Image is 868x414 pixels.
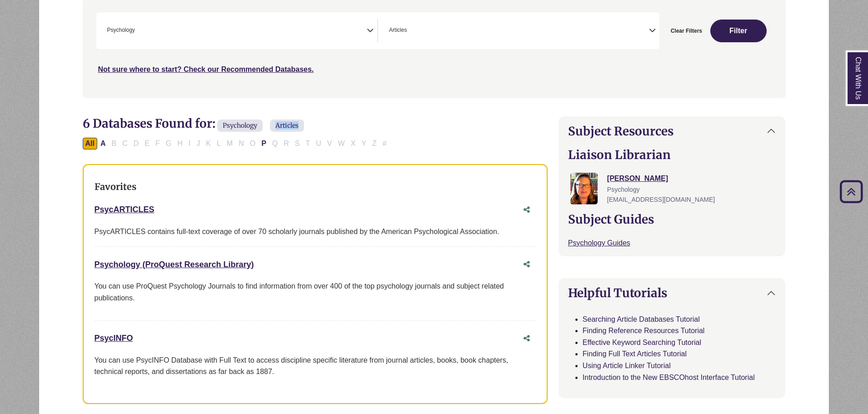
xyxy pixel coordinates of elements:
h2: Liaison Librarian [568,148,776,162]
span: Articles [389,26,407,35]
a: Back to Top [837,185,866,198]
button: Share this database [518,330,536,347]
div: PsycARTICLES contains full-text coverage of over 70 scholarly journals published by the American ... [95,226,536,238]
button: Helpful Tutorials [559,279,785,307]
span: Psychology [217,120,263,132]
h3: Favorites [95,181,536,192]
a: PsycINFO [95,334,133,343]
a: Effective Keyword Searching Tutorial [583,339,701,346]
span: [EMAIL_ADDRESS][DOMAIN_NAME] [607,196,715,203]
h2: Subject Guides [568,212,776,226]
div: You can use PsycINFO Database with Full Text to access discipline specific literature from journa... [95,354,536,378]
div: Alpha-list to filter by first letter of database name [83,139,390,147]
span: Articles [270,120,304,132]
textarea: Search [409,28,413,35]
a: Finding Full Text Articles Tutorial [583,350,687,358]
a: Psychology Guides [568,239,630,247]
button: Share this database [518,256,536,273]
p: You can use ProQuest Psychology Journals to find information from over 400 of the top psychology ... [95,280,536,304]
button: Share this database [518,201,536,219]
textarea: Search [137,28,141,35]
button: Filter Results A [98,138,109,150]
button: All [83,138,97,150]
img: Jessica Moore [570,173,598,205]
li: Articles [385,26,407,35]
a: Searching Article Databases Tutorial [583,315,700,323]
a: PsycARTICLES [95,205,155,214]
button: Clear Filters [665,20,708,42]
span: Psychology [607,186,640,193]
button: Subject Resources [559,117,785,145]
span: Psychology [107,26,135,35]
li: Psychology [104,26,135,35]
a: Not sure where to start? Check our Recommended Databases. [98,65,314,73]
a: Introduction to the New EBSCOhost Interface Tutorial [583,374,755,381]
a: Finding Reference Resources Tutorial [583,327,705,334]
a: [PERSON_NAME] [607,175,668,182]
span: 6 Databases Found for: [83,116,215,131]
button: Submit for Search Results [710,20,767,42]
a: Psychology (ProQuest Research Library) [95,260,254,269]
a: Using Article Linker Tutorial [583,362,671,369]
button: Filter Results P [259,138,269,150]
